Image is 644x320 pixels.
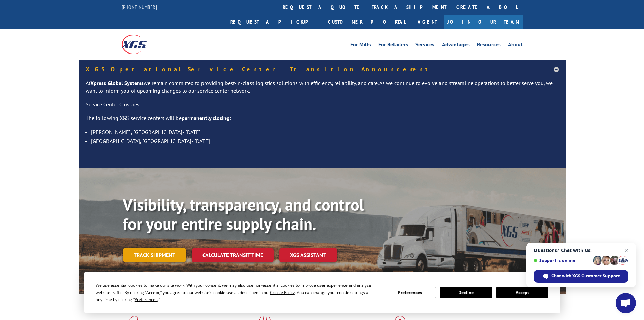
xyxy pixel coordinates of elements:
p: The following XGS service centers will be : [86,114,559,128]
li: [GEOGRAPHIC_DATA], [GEOGRAPHIC_DATA]- [DATE] [91,136,559,145]
a: Request a pickup [225,15,323,29]
b: Visibility, transparency, and control for your entire supply chain. [123,194,364,235]
a: Join Our Team [444,15,523,29]
span: Preferences [135,297,158,302]
a: Open chat [616,293,636,313]
a: Track shipment [123,248,186,262]
li: [PERSON_NAME], [GEOGRAPHIC_DATA]- [DATE] [91,128,559,136]
p: At we remain committed to providing best-in-class logistics solutions with efficiency, reliabilit... [86,79,559,101]
u: Service Center Closures: [86,101,141,108]
a: Customer Portal [323,15,411,29]
a: For Retailers [378,42,408,49]
a: Calculate transit time [192,248,274,262]
span: Support is online [534,258,591,263]
a: Advantages [442,42,470,49]
a: Agent [411,15,444,29]
span: Chat with XGS Customer Support [534,270,628,283]
span: Chat with XGS Customer Support [551,273,620,279]
a: For Mills [350,42,371,49]
button: Accept [496,287,548,298]
div: We use essential cookies to make our site work. With your consent, we may also use non-essential ... [96,282,376,303]
a: Services [415,42,434,49]
strong: permanently closing [182,114,230,121]
strong: Xpress Global Systems [90,80,144,86]
a: XGS ASSISTANT [279,248,337,262]
button: Preferences [384,287,436,298]
span: Questions? Chat with us! [534,248,628,253]
a: [PHONE_NUMBER] [122,4,157,10]
span: Cookie Policy [270,290,295,295]
button: Decline [440,287,492,298]
a: About [508,42,523,49]
h5: XGS Operational Service Center Transition Announcement [86,66,559,72]
div: Cookie Consent Prompt [84,272,560,313]
a: Resources [477,42,501,49]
